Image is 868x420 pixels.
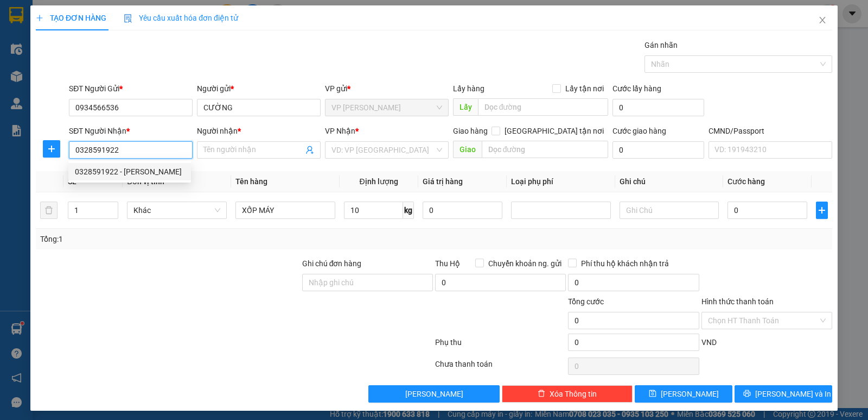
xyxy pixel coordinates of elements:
[453,127,488,135] span: Giao hàng
[661,388,719,400] span: [PERSON_NAME]
[69,125,193,137] div: SĐT Người Nhận
[453,84,484,93] span: Lấy hàng
[434,336,567,355] div: Phụ thu
[507,171,615,192] th: Loại phụ phí
[816,206,827,215] span: plus
[40,233,336,245] div: Tổng: 1
[484,258,566,269] span: Chuyển khoản ng. gửi
[197,125,321,137] div: Người nhận
[577,258,673,269] span: Phí thu hộ khách nhận trả
[500,125,608,137] span: [GEOGRAPHIC_DATA] tận nơi
[403,202,414,219] span: kg
[331,99,442,116] span: VP Nguyễn Văn Cừ
[325,127,355,135] span: VP Nhận
[478,98,609,116] input: Dọc đường
[40,202,58,219] button: delete
[644,41,678,49] label: Gán nhãn
[325,83,449,95] div: VP gửi
[620,202,719,219] input: Ghi Chú
[43,145,60,153] span: plus
[735,385,832,403] button: printer[PERSON_NAME] và In
[69,83,193,95] div: SĐT Người Gửi
[649,390,656,398] span: save
[561,83,608,95] span: Lấy tận nơi
[615,171,724,192] th: Ghi chú
[36,14,43,22] span: plus
[701,338,717,347] span: VND
[807,5,838,36] button: Close
[701,297,774,306] label: Hình thức thanh toán
[423,177,463,186] span: Giá trị hàng
[302,259,362,268] label: Ghi chú đơn hàng
[568,297,604,306] span: Tổng cước
[538,390,545,398] span: delete
[550,388,597,400] span: Xóa Thông tin
[612,141,704,159] input: Cước giao hàng
[453,98,478,116] span: Lấy
[197,83,321,95] div: Người gửi
[709,125,832,137] div: CMND/Passport
[124,14,238,22] span: Yêu cầu xuất hóa đơn điện tử
[235,177,267,186] span: Tên hàng
[612,99,704,116] input: Cước lấy hàng
[635,385,732,403] button: save[PERSON_NAME]
[434,358,567,377] div: Chưa thanh toán
[502,385,633,403] button: deleteXóa Thông tin
[75,166,184,178] div: 0328591922 - [PERSON_NAME]
[305,146,314,154] span: user-add
[235,202,335,219] input: VD: Bàn, Ghế
[612,127,666,135] label: Cước giao hàng
[818,16,827,24] span: close
[36,14,106,22] span: TẠO ĐƠN HÀNG
[435,259,460,268] span: Thu Hộ
[727,177,765,186] span: Cước hàng
[423,202,502,219] input: 0
[124,14,132,23] img: icon
[133,202,220,218] span: Khác
[482,141,609,158] input: Dọc đường
[405,388,463,400] span: [PERSON_NAME]
[612,84,661,93] label: Cước lấy hàng
[755,388,831,400] span: [PERSON_NAME] và In
[68,163,191,180] div: 0328591922 - HUỆ
[743,390,751,398] span: printer
[302,274,433,291] input: Ghi chú đơn hàng
[368,385,499,403] button: [PERSON_NAME]
[453,141,482,158] span: Giao
[816,202,828,219] button: plus
[360,177,398,186] span: Định lượng
[43,140,60,158] button: plus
